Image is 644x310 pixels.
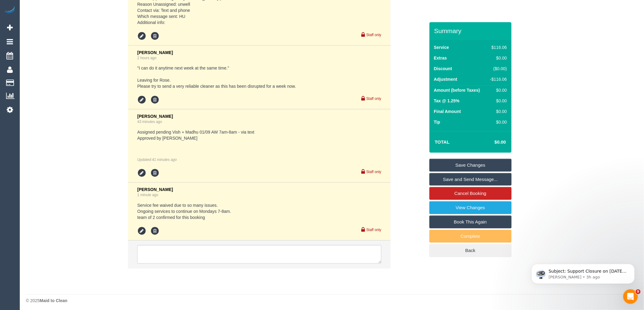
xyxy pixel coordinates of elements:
label: Service [434,44,449,50]
small: Staff only [366,228,381,232]
label: Tax @ 1.25% [434,98,460,104]
pre: Assigned pending Vish + Madhu 01/09 AW 7am-8am - via text Approved by [PERSON_NAME] [137,129,381,141]
div: -$116.06 [488,76,507,82]
small: Staff only [366,170,381,174]
span: Aug 27, 2025 09:30 [152,158,177,162]
iframe: Intercom notifications message [522,251,644,294]
div: $0.00 [488,98,507,104]
label: Adjustment [434,76,457,82]
em: Updated: [137,158,177,162]
a: 2 hours ago [137,56,156,60]
a: Back [429,244,512,257]
pre: "I can do it anytime next week at the same time." Leaving for Rose. Please try to send a very rel... [137,65,381,89]
span: [PERSON_NAME] [137,187,173,192]
span: [PERSON_NAME] [137,114,173,119]
label: Amount (before Taxes) [434,87,480,93]
div: $0.00 [488,55,507,61]
span: 9 [636,289,641,294]
div: © 2025 [26,298,638,304]
div: $0.00 [488,87,507,93]
div: ($0.00) [488,66,507,72]
strong: Total [435,139,450,145]
h4: $0.00 [476,140,506,145]
iframe: Intercom live chat [623,289,638,304]
a: View Changes [429,201,512,214]
a: Save and Send Message... [429,173,512,186]
a: 1 minute ago [137,193,158,197]
h3: Summary [434,27,509,34]
small: Staff only [366,97,381,101]
label: Final Amount [434,108,461,114]
strong: Maid to Clean [40,298,67,303]
div: $116.06 [488,44,507,50]
div: $0.00 [488,119,507,125]
img: Automaid Logo [4,6,16,15]
a: Book This Again [429,216,512,228]
a: 43 minutes ago [137,120,162,124]
a: Save Changes [429,159,512,172]
pre: Service fee waived due to so many issues. Ongoing services to continue on Mondays 7-8am. team of ... [137,202,381,220]
label: Tip [434,119,440,125]
label: Discount [434,66,452,72]
small: Staff only [366,33,381,37]
label: Extras [434,55,447,61]
div: $0.00 [488,108,507,114]
a: Cancel Booking [429,187,512,200]
span: [PERSON_NAME] [137,50,173,55]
